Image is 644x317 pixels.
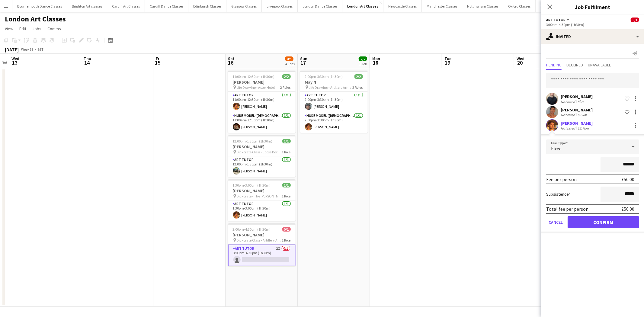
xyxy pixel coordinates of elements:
app-job-card: 11:00am-12:30pm (1h30m)2/2[PERSON_NAME] Life Drawing - Astor Hotel2 RolesArt Tutor1/111:00am-12:3... [228,71,296,133]
span: Sun [300,56,307,61]
span: 17 [299,59,307,66]
label: Subsistence [546,191,571,197]
span: Week 33 [20,47,35,52]
span: 1/1 [282,183,291,187]
span: 2 Roles [280,85,291,90]
span: Declined [566,63,583,67]
span: 13 [11,59,19,66]
span: Dickorate Class - Loose Box [237,150,278,154]
div: 3:00pm-4:30pm (1h30m) [546,22,639,27]
button: Newcastle Classes [383,0,422,12]
div: Not rated [561,113,576,117]
span: 1 Role [282,238,291,242]
span: 1 Role [282,194,291,198]
div: [DATE] [5,46,19,53]
span: Life Drawing - Astor Hotel [237,85,275,90]
app-card-role: Art Tutor1/112:00pm-1:30pm (1h30m)[PERSON_NAME] [228,156,296,177]
span: Dickorate - The [PERSON_NAME] Mow [237,194,282,198]
div: BST [37,47,43,52]
span: Tue [444,56,451,61]
span: 0/1 [282,227,291,232]
div: Total fee per person [546,206,588,212]
div: 8km [576,99,585,104]
div: [PERSON_NAME] [561,94,593,99]
button: Cardiff Dance Classes [145,0,188,12]
h3: [PERSON_NAME] [228,232,296,238]
button: Oxford Classes [503,0,536,12]
button: Manchester Classes [422,0,462,12]
app-card-role: Art Tutor2I0/13:00pm-4:30pm (1h30m) [228,245,296,266]
span: 14 [83,59,91,66]
span: 2/2 [359,56,367,61]
div: 1 Job [359,62,367,66]
span: Wed [11,56,19,61]
button: Edinburgh Classes [188,0,226,12]
app-job-card: 3:00pm-4:30pm (1h30m)0/1[PERSON_NAME] Dickorate Class - Artillery Arms1 RoleArt Tutor2I0/13:00pm-... [228,223,296,266]
span: 2/2 [282,74,291,79]
button: Glasgow Classes [226,0,262,12]
button: London Art Classes [342,0,383,12]
a: Comms [45,25,63,33]
app-card-role: Art Tutor1/12:00pm-3:30pm (1h30m)[PERSON_NAME] [300,92,368,112]
h3: Job Fulfilment [541,3,644,11]
span: 1 Role [282,150,291,154]
span: Thu [84,56,91,61]
span: Edit [19,26,26,31]
button: Cancel [546,216,565,228]
span: Mon [372,56,380,61]
button: Nottingham Classes [462,0,503,12]
h3: [PERSON_NAME] [228,188,296,194]
span: 1:30pm-3:00pm (1h30m) [233,183,271,187]
app-job-card: 2:00pm-3:30pm (1h30m)2/2May N Life Drawing - Artillery Arms2 RolesArt Tutor1/12:00pm-3:30pm (1h30... [300,71,368,133]
button: Liverpool Classes [262,0,298,12]
button: London Dance Classes [298,0,342,12]
span: Unavailable [588,63,611,67]
h3: [PERSON_NAME] [228,144,296,149]
span: 3:00pm-4:30pm (1h30m) [233,227,271,232]
div: [PERSON_NAME] [561,120,593,126]
app-card-role: Nude Model ([DEMOGRAPHIC_DATA])1/111:00am-12:30pm (1h30m)[PERSON_NAME] [228,112,296,133]
span: 16 [227,59,235,66]
button: Bournemouth Dance Classes [12,0,67,12]
span: Wed [517,56,524,61]
span: Fri [156,56,161,61]
button: Art Tutor [546,18,570,22]
div: £50.00 [621,206,634,212]
span: 2 Roles [353,85,363,90]
span: Sat [228,56,235,61]
span: 2/2 [354,74,363,79]
app-job-card: 1:30pm-3:00pm (1h30m)1/1[PERSON_NAME] Dickorate - The [PERSON_NAME] Mow1 RoleArt Tutor1/11:30pm-3... [228,179,296,221]
div: Not rated [561,126,576,130]
span: Pending [546,63,562,67]
app-card-role: Nude Model ([DEMOGRAPHIC_DATA])1/12:00pm-3:30pm (1h30m)[PERSON_NAME] [300,112,368,133]
span: View [5,26,13,31]
span: 19 [444,59,451,66]
span: 0/1 [631,18,639,22]
button: Sheffield Classes [536,0,571,12]
div: [PERSON_NAME] [561,107,593,113]
a: Jobs [30,25,44,33]
span: 20 [516,59,524,66]
h3: [PERSON_NAME] [228,79,296,85]
app-card-role: Art Tutor1/111:00am-12:30pm (1h30m)[PERSON_NAME] [228,92,296,112]
app-card-role: Art Tutor1/11:30pm-3:00pm (1h30m)[PERSON_NAME] [228,200,296,221]
div: 6.6km [576,113,588,117]
h1: London Art Classes [5,14,66,24]
div: Fee per person [546,176,577,182]
div: 4 Jobs [285,62,295,66]
span: Art Tutor [546,18,566,22]
span: 11:00am-12:30pm (1h30m) [233,74,275,79]
span: Life Drawing - Artillery Arms [309,85,351,90]
span: 15 [155,59,161,66]
div: Invited [541,29,644,44]
h3: May N [300,79,368,85]
app-job-card: 12:00pm-1:30pm (1h30m)1/1[PERSON_NAME] Dickorate Class - Loose Box1 RoleArt Tutor1/112:00pm-1:30p... [228,135,296,177]
span: Jobs [32,26,41,31]
div: Not rated [561,99,576,104]
a: Edit [17,25,29,33]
